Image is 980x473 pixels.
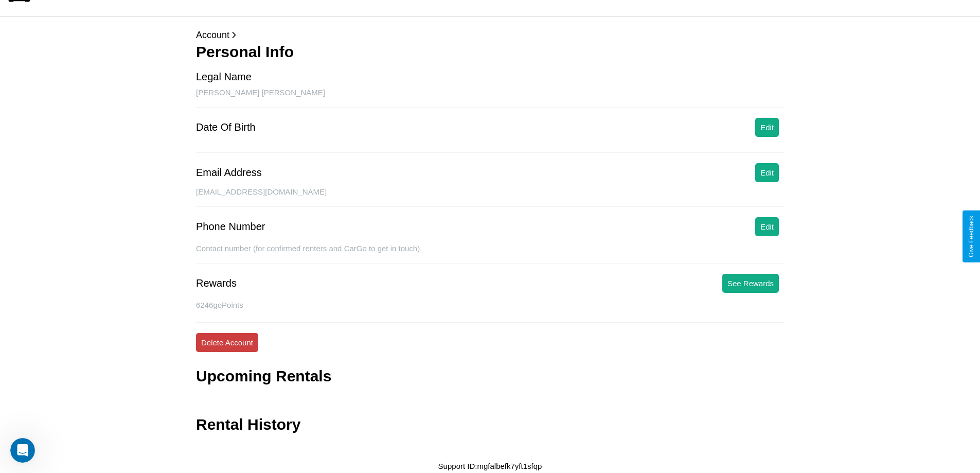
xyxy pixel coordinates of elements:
[755,163,779,182] button: Edit
[196,333,258,352] button: Delete Account
[196,27,784,43] p: Account
[196,43,784,61] h3: Personal Info
[196,71,252,83] div: Legal Name
[438,459,542,473] p: Support ID: mgfalbefk7yft1sfqp
[196,298,784,312] p: 6246 goPoints
[196,221,265,233] div: Phone Number
[196,187,784,207] div: [EMAIL_ADDRESS][DOMAIN_NAME]
[196,167,262,179] div: Email Address
[755,118,779,137] button: Edit
[196,121,256,133] div: Date Of Birth
[196,367,331,385] h3: Upcoming Rentals
[722,274,779,293] button: See Rewards
[196,244,784,264] div: Contact number (for confirmed renters and CarGo to get in touch).
[10,438,35,463] iframe: Intercom live chat
[196,416,300,433] h3: Rental History
[755,217,779,236] button: Edit
[196,277,237,289] div: Rewards
[968,216,975,257] div: Give Feedback
[196,88,784,108] div: [PERSON_NAME] [PERSON_NAME]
